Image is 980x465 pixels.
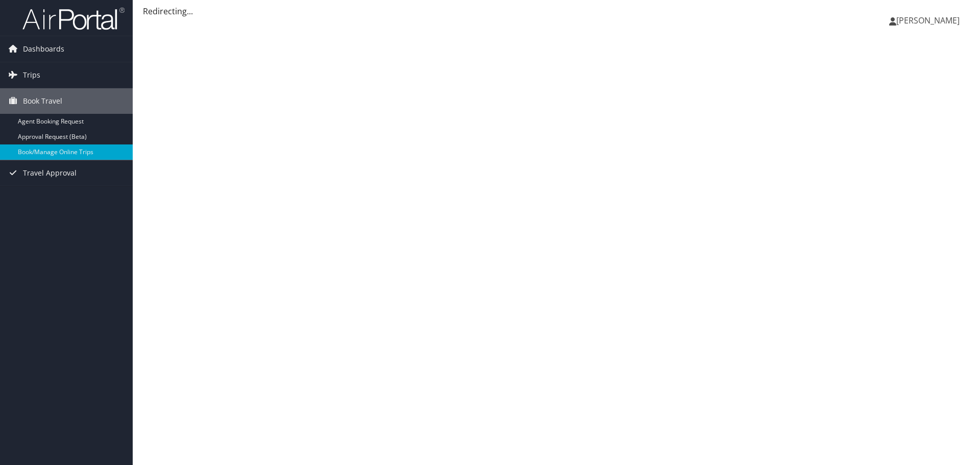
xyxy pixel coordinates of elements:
[896,15,960,26] span: [PERSON_NAME]
[889,5,970,36] a: [PERSON_NAME]
[23,36,64,62] span: Dashboards
[143,5,970,17] div: Redirecting...
[22,7,125,31] img: airportal-logo.png
[23,88,62,114] span: Book Travel
[23,62,40,88] span: Trips
[23,160,77,186] span: Travel Approval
